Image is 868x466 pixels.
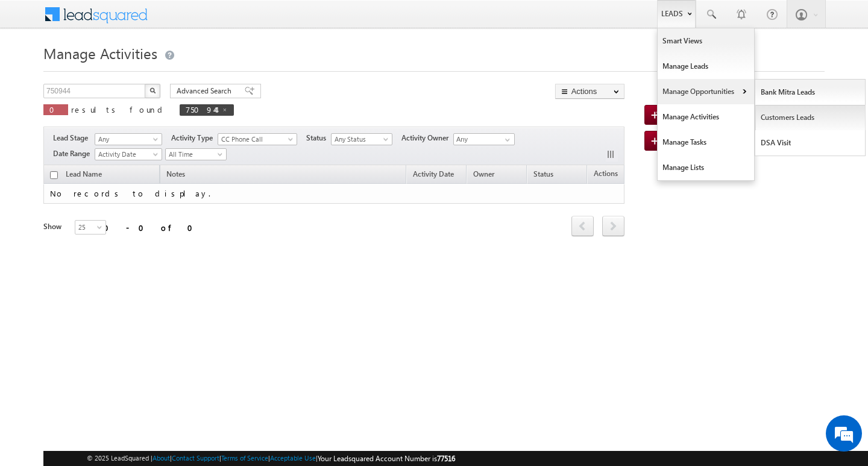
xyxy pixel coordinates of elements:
[172,454,219,462] a: Contact Support
[218,134,291,145] span: CC Phone Call
[95,148,162,160] a: Activity Date
[87,453,455,464] span: © 2025 LeadSquared | | | | |
[198,6,227,35] div: Minimize live chat window
[555,84,624,99] button: Actions
[270,454,316,462] a: Acceptable Use
[75,220,106,235] a: 25
[53,148,95,159] span: Date Range
[49,104,62,115] span: 0
[43,221,65,232] div: Show
[218,133,297,145] a: CC Phone Call
[95,149,158,160] span: Activity Date
[755,105,866,130] a: Customers Leads
[63,63,203,79] div: Chat with us now
[75,222,107,233] span: 25
[498,134,514,146] a: Show All Items
[658,79,754,104] a: Manage Opportunities
[473,169,494,178] span: Owner
[16,112,220,361] textarea: Type your message and hit 'Enter'
[104,221,200,235] div: 0 - 0 of 0
[755,130,866,156] a: DSA Visit
[437,454,455,463] span: 77516
[53,133,93,143] span: Lead Stage
[658,104,754,130] a: Manage Activities
[588,167,624,183] span: Actions
[306,133,331,143] span: Status
[186,104,216,115] span: 750944
[658,130,754,155] a: Manage Tasks
[165,148,227,160] a: All Time
[221,454,268,462] a: Terms of Service
[318,454,455,463] span: Your Leadsquared Account Number is
[160,168,191,183] span: Notes
[407,168,460,183] a: Activity Date
[43,184,624,204] td: No records to display.
[153,454,170,462] a: About
[43,43,157,63] span: Manage Activities
[658,28,754,54] a: Smart Views
[533,169,553,178] span: Status
[331,133,392,145] a: Any Status
[332,134,389,145] span: Any Status
[60,168,108,183] span: Lead Name
[658,155,754,180] a: Manage Lists
[177,86,235,96] span: Advanced Search
[20,63,51,79] img: d_60004797649_company_0_60004797649
[571,216,594,236] span: prev
[658,54,754,79] a: Manage Leads
[755,80,866,105] a: Bank Mitra Leads
[95,134,158,145] span: Any
[453,133,515,145] input: Type to Search
[50,171,58,179] input: Check all records
[571,217,594,236] a: prev
[401,133,453,143] span: Activity Owner
[95,133,162,145] a: Any
[166,149,223,160] span: All Time
[164,371,219,388] em: Start Chat
[171,133,218,143] span: Activity Type
[602,217,624,236] a: next
[602,216,624,236] span: next
[149,87,156,93] img: Search
[71,104,167,115] span: results found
